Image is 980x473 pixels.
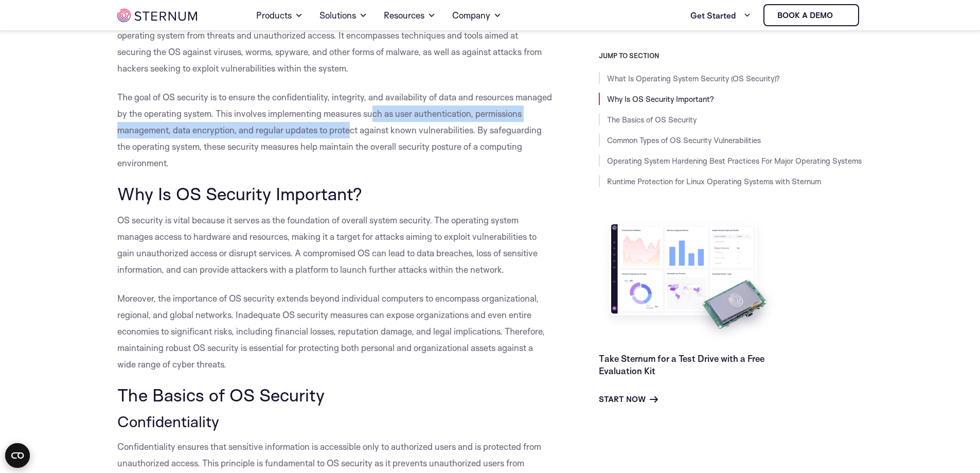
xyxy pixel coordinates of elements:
img: Take Sternum for a Test Drive with a Free Evaluation Kit [599,216,779,344]
a: Get Started [690,5,751,26]
img: sternum iot [117,9,197,22]
a: The Basics of OS Security [607,115,697,125]
a: Why Is OS Security Important? [607,94,714,104]
a: Company [452,1,502,30]
a: Solutions [319,1,367,30]
a: What Is Operating System Security (OS Security)? [607,74,780,83]
span: OS security is vital because it serves as the foundation of overall system security. The operatin... [117,215,538,275]
a: Common Types of OS Security Vulnerabilities [607,135,761,145]
a: Products [256,1,303,30]
span: The Basics of OS Security [117,384,325,406]
a: Operating System Hardening Best Practices For Major Operating Systems [607,156,862,166]
a: Take Sternum for a Test Drive with a Free Evaluation Kit [599,353,764,376]
span: Why Is OS Security Important? [117,183,362,204]
button: Open CMP widget [5,443,30,468]
a: Resources [384,1,436,30]
a: Start Now [599,393,658,406]
a: Book a demo [763,4,859,26]
span: Confidentiality [117,412,219,431]
a: Runtime Protection for Linux Operating Systems with Sternum [607,177,821,186]
span: The goal of OS security is to ensure the confidentiality, integrity, and availability of data and... [117,92,552,168]
img: sternum iot [837,11,845,20]
h3: JUMP TO SECTION [599,51,863,60]
span: Moreover, the importance of OS security extends beyond individual computers to encompass organiza... [117,293,545,370]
